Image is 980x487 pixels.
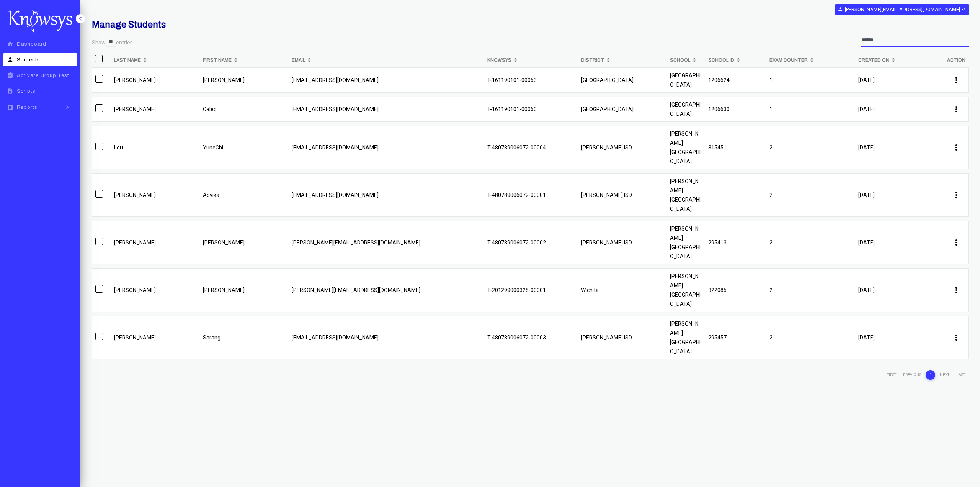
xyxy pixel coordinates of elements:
p: T-480789006072-00003 [487,333,575,342]
p: T-201299000328-00001 [487,285,575,295]
p: [PERSON_NAME] [114,238,197,247]
span: Dashboard [17,41,46,47]
b: School [670,56,690,65]
p: 1 [769,75,852,85]
i: more_vert [952,333,961,342]
p: Leu [114,143,197,152]
p: 2 [769,143,852,152]
b: Manage Students [92,20,166,30]
p: [PERSON_NAME] [114,285,197,295]
p: [DATE] [858,285,941,295]
p: [PERSON_NAME] [114,75,197,85]
p: Sarang [203,333,286,342]
p: [PERSON_NAME][GEOGRAPHIC_DATA] [670,272,702,308]
label: entries [116,39,133,47]
i: expand_more [960,6,966,13]
i: keyboard_arrow_left [77,15,84,23]
i: more_vert [952,285,961,295]
p: [PERSON_NAME] [203,285,286,295]
p: Wichita [581,285,664,295]
b: Action [947,56,965,65]
span: Activate Group Test [17,73,69,78]
p: T-161190101-00060 [487,105,575,114]
p: [GEOGRAPHIC_DATA] [670,71,702,89]
li: 1 [926,370,935,380]
i: more_vert [952,190,961,200]
p: [EMAIL_ADDRESS][DOMAIN_NAME] [292,333,481,342]
p: 2 [769,238,852,247]
b: [PERSON_NAME][EMAIL_ADDRESS][DOMAIN_NAME] [845,7,960,12]
p: [PERSON_NAME] [114,190,197,200]
p: [EMAIL_ADDRESS][DOMAIN_NAME] [292,105,481,114]
p: 322085 [708,285,763,295]
p: T-480789006072-00002 [487,238,575,247]
p: 1206624 [708,75,763,85]
p: 315451 [708,143,763,152]
p: [PERSON_NAME][GEOGRAPHIC_DATA] [670,319,702,356]
b: School ID [708,56,734,65]
p: [PERSON_NAME] ISD [581,143,664,152]
p: 295457 [708,333,763,342]
p: T-480789006072-00004 [487,143,575,152]
p: [GEOGRAPHIC_DATA] [581,75,664,85]
p: [EMAIL_ADDRESS][DOMAIN_NAME] [292,143,481,152]
i: more_vert [952,75,961,85]
p: [PERSON_NAME] ISD [581,333,664,342]
p: 295413 [708,238,763,247]
p: T-480789006072-00001 [487,190,575,200]
p: [PERSON_NAME][GEOGRAPHIC_DATA] [670,129,702,166]
b: Last Name [114,56,141,65]
p: YuneChi [203,143,286,152]
i: more_vert [952,143,961,152]
p: [PERSON_NAME][GEOGRAPHIC_DATA] [670,224,702,261]
p: [PERSON_NAME][EMAIL_ADDRESS][DOMAIN_NAME] [292,238,481,247]
p: [DATE] [858,105,941,114]
i: more_vert [952,105,961,114]
i: assignment_turned_in [5,72,15,79]
i: person [5,56,15,63]
p: [DATE] [858,238,941,247]
p: [PERSON_NAME] [203,238,286,247]
p: 2 [769,333,852,342]
p: 1 [769,105,852,114]
i: keyboard_arrow_right [62,103,73,111]
i: more_vert [952,238,961,247]
p: [DATE] [858,333,941,342]
p: [PERSON_NAME] [203,75,286,85]
p: [PERSON_NAME][GEOGRAPHIC_DATA] [670,177,702,213]
span: Reports [17,105,38,110]
p: Caleb [203,105,286,114]
p: [DATE] [858,190,941,200]
p: [PERSON_NAME] [114,333,197,342]
b: Exam Counter [769,56,808,65]
i: assignment [5,104,15,111]
p: 2 [769,190,852,200]
p: T-161190101-00053 [487,75,575,85]
p: [PERSON_NAME] [114,105,197,114]
b: Knowsys [487,56,511,65]
p: 1206630 [708,105,763,114]
b: District [581,56,604,65]
p: [EMAIL_ADDRESS][DOMAIN_NAME] [292,75,481,85]
span: Students [17,57,40,62]
p: [DATE] [858,143,941,152]
p: [PERSON_NAME] ISD [581,238,664,247]
i: person [838,7,843,12]
p: [EMAIL_ADDRESS][DOMAIN_NAME] [292,190,481,200]
p: [GEOGRAPHIC_DATA] [670,100,702,118]
label: Show [92,39,106,47]
p: Advika [203,190,286,200]
i: description [5,88,15,94]
b: Created On [858,56,889,65]
b: Email [292,56,305,65]
p: 2 [769,285,852,295]
p: [PERSON_NAME] ISD [581,190,664,200]
b: First Name [203,56,232,65]
i: home [5,41,15,47]
p: [GEOGRAPHIC_DATA] [581,105,664,114]
span: Scripts [17,89,36,94]
p: [DATE] [858,75,941,85]
p: [PERSON_NAME][EMAIL_ADDRESS][DOMAIN_NAME] [292,285,481,295]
